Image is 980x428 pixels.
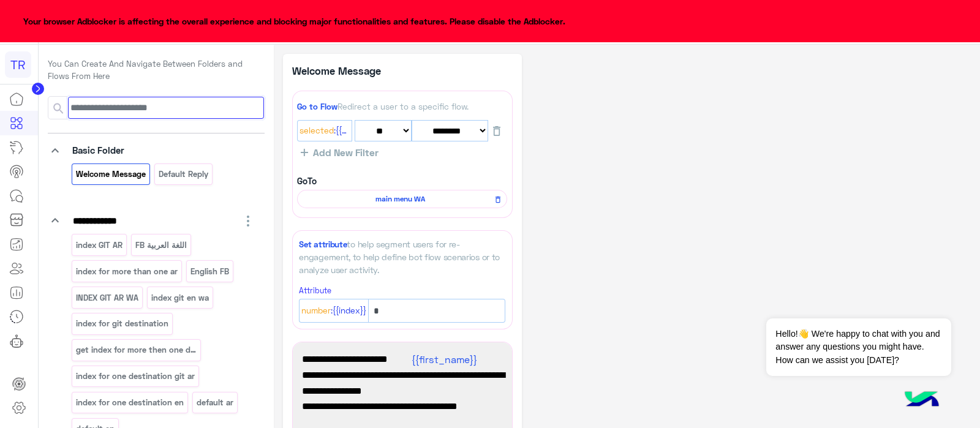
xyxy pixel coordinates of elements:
[72,145,124,156] span: Basic Folder
[302,399,503,415] span: يرجى اختيار لغتك المفضلة لمتابعة رحلتك. 😊
[135,238,188,252] p: اللغة العربية FB
[48,58,265,82] p: You Can Create And Navigate Between Folders and Flows From Here
[158,167,209,181] p: Default reply
[334,124,350,138] span: :{{ChannelId}}
[151,291,210,305] p: index git en wa
[297,176,317,186] b: GoTo
[75,343,197,357] p: get index for more then one destination
[48,143,62,158] i: keyboard_arrow_down
[490,192,505,207] button: Remove Flow
[302,367,503,399] span: أهلاً بك في ترافستا [GEOGRAPHIC_DATA]. رحلتك تبدأ هنا! اكتشف العالم بسهولة وراحة. ✈🤩
[297,100,507,113] div: Redirect a user to a specific flow.
[23,15,565,28] span: Your browser Adblocker is affecting the overall experience and blocking major functionalities and...
[297,102,337,111] span: Go to Flow
[190,265,230,279] p: English FB
[75,167,146,181] p: Welcome Message
[302,351,503,367] span: مرحباً!
[299,238,505,276] div: to help segment users for re-engagement, to help define bot flow scenarios or to analyze user act...
[299,286,331,295] small: Attribute
[5,51,31,78] div: TR
[304,193,496,205] span: main menu WA
[297,146,382,159] button: Add New Filter
[297,190,507,208] div: main menu WA
[292,63,402,78] p: Welcome Message
[412,353,477,365] span: {{first_name}}
[308,147,379,158] span: Add New Filter
[301,304,331,318] span: Number
[75,369,195,383] p: index for one destination git ar
[75,265,178,279] p: index for more than one ar
[75,396,184,410] p: index for one destination en
[48,213,62,228] i: keyboard_arrow_down
[900,379,943,422] img: hulul-logo.png
[75,317,169,331] p: index for git destination
[331,304,366,318] span: :{{index}}
[300,124,334,138] span: Selected
[75,291,139,305] p: INDEX GIT AR WA
[196,396,235,410] p: default ar
[299,239,347,249] span: Set attribute
[75,238,123,252] p: index GIT AR
[766,318,951,376] span: Hello!👋 We're happy to chat with you and answer any questions you might have. How can we assist y...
